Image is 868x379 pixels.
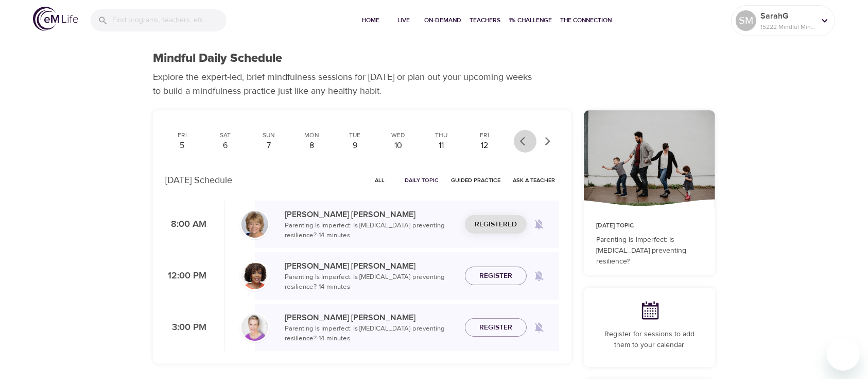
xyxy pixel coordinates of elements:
[285,208,457,221] p: [PERSON_NAME] [PERSON_NAME]
[391,15,416,26] span: Live
[428,131,454,140] div: Thu
[479,321,512,334] span: Register
[509,172,559,188] button: Ask a Teacher
[153,51,282,66] h1: Mindful Daily Schedule
[368,175,392,185] span: All
[299,131,325,140] div: Mon
[472,140,497,152] div: 12
[358,15,383,26] span: Home
[285,311,457,324] p: [PERSON_NAME] [PERSON_NAME]
[527,315,551,340] span: Remind me when a class goes live every Friday at 3:00 PM
[827,338,860,371] iframe: Button to launch messaging window
[401,172,443,188] button: Daily Topic
[424,15,461,26] span: On-Demand
[165,321,206,335] p: 3:00 PM
[465,267,527,286] button: Register
[479,270,512,283] span: Register
[241,262,268,289] img: Janet_Jackson-min.jpg
[33,7,78,31] img: logo
[451,175,500,185] span: Guided Practice
[169,131,195,140] div: Fri
[342,140,368,152] div: 9
[165,269,206,283] p: 12:00 PM
[241,211,268,238] img: Lisa_Wickham-min.jpg
[285,324,457,344] p: Parenting Is Imperfect: Is [MEDICAL_DATA] preventing resilience? · 14 minutes
[385,140,411,152] div: 10
[213,140,238,152] div: 6
[405,175,439,185] span: Daily Topic
[153,70,539,98] p: Explore the expert-led, brief mindfulness sessions for [DATE] or plan out your upcoming weeks to ...
[560,15,612,26] span: The Connection
[213,131,238,140] div: Sat
[256,131,282,140] div: Sun
[285,221,457,241] p: Parenting Is Imperfect: Is [MEDICAL_DATA] preventing resilience? · 14 minutes
[342,131,368,140] div: Tue
[596,221,703,230] p: [DATE] Topic
[447,172,505,188] button: Guided Practice
[596,329,703,351] p: Register for sessions to add them to your calendar
[736,10,756,31] div: SM
[428,140,454,152] div: 11
[527,263,551,288] span: Remind me when a class goes live every Friday at 12:00 PM
[760,22,815,31] p: 15222 Mindful Minutes
[299,140,325,152] div: 8
[241,314,268,341] img: kellyb.jpg
[760,10,815,22] p: SarahG
[165,173,232,187] p: [DATE] Schedule
[385,131,411,140] div: Wed
[165,218,206,232] p: 8:00 AM
[285,272,457,292] p: Parenting Is Imperfect: Is [MEDICAL_DATA] preventing resilience? · 14 minutes
[470,15,500,26] span: Teachers
[465,215,527,234] button: Registered
[596,235,703,267] p: Parenting Is Imperfect: Is [MEDICAL_DATA] preventing resilience?
[285,260,457,272] p: [PERSON_NAME] [PERSON_NAME]
[509,15,552,26] span: 1% Challenge
[513,175,555,185] span: Ask a Teacher
[256,140,282,152] div: 7
[465,318,527,337] button: Register
[169,140,195,152] div: 5
[363,172,396,188] button: All
[475,218,517,231] span: Registered
[472,131,497,140] div: Fri
[112,9,227,31] input: Find programs, teachers, etc...
[527,212,551,237] span: Remind me when a class goes live every Friday at 8:00 AM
